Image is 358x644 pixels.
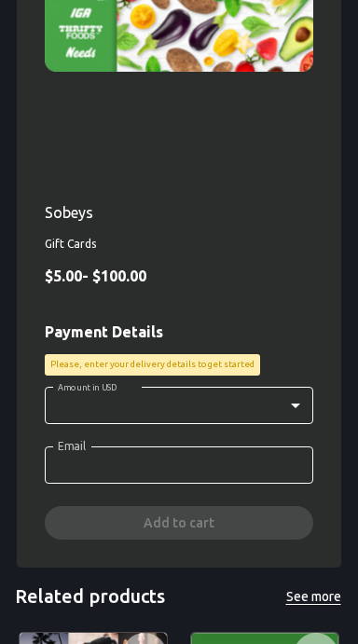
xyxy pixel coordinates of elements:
[45,201,313,224] p: Sobeys
[58,438,86,454] label: Email
[45,267,82,284] span: $ 5.00
[45,387,313,424] div: ​
[58,382,117,391] span: Amount in USD
[283,585,343,609] button: See more
[92,267,146,284] span: $ 100.00
[45,265,313,287] p: -
[45,321,313,343] p: Payment Details
[50,358,255,371] p: Please, enter your delivery details to get started
[45,235,313,253] span: Gift Cards
[15,584,165,610] h5: Related products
